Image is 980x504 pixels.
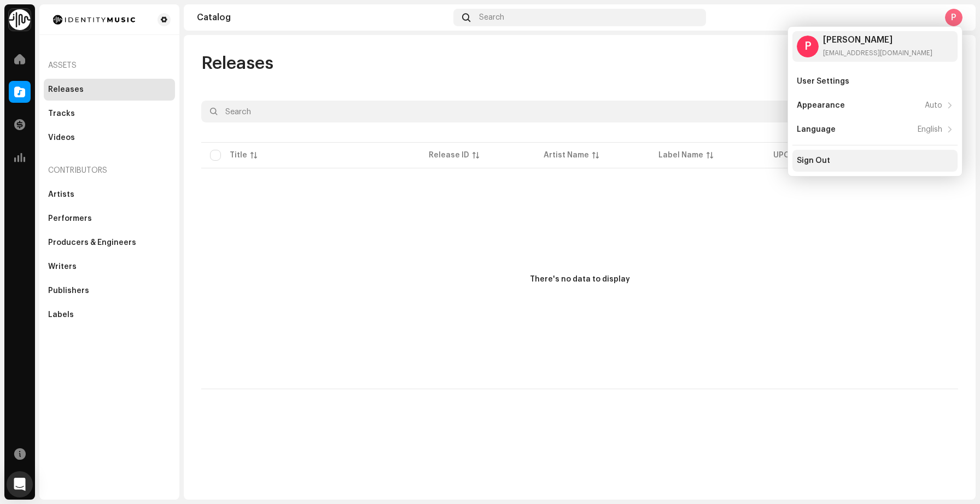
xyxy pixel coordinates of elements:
re-m-nav-item: Producers & Engineers [44,232,175,254]
re-m-nav-item: Sign Out [792,150,958,172]
div: Performers [48,214,92,223]
div: There's no data to display [530,274,630,285]
div: Labels [48,310,74,319]
div: Language [797,125,836,134]
div: Sign Out [797,156,830,165]
div: P [797,36,819,57]
div: Producers & Engineers [48,238,136,247]
input: Search [201,101,844,122]
re-a-nav-header: Assets [44,52,175,79]
div: P [945,9,962,26]
re-m-nav-item: Writers [44,256,175,278]
div: [PERSON_NAME] [823,36,932,44]
div: Releases [48,85,84,94]
div: Publishers [48,286,89,295]
div: Artists [48,190,74,199]
re-m-nav-item: Language [792,119,958,140]
re-m-nav-item: Publishers [44,280,175,302]
re-m-nav-item: Labels [44,304,175,326]
re-m-nav-item: Videos [44,127,175,149]
re-m-nav-item: Releases [44,79,175,101]
span: Releases [201,52,273,74]
div: Catalog [197,13,449,22]
img: 0f74c21f-6d1c-4dbc-9196-dbddad53419e [9,9,31,31]
re-m-nav-item: Artists [44,184,175,206]
div: Tracks [48,109,75,118]
re-m-nav-item: Tracks [44,103,175,125]
re-m-nav-item: User Settings [792,71,958,92]
div: English [918,125,942,134]
div: [EMAIL_ADDRESS][DOMAIN_NAME] [823,49,932,57]
div: User Settings [797,77,849,86]
div: Appearance [797,101,845,110]
re-m-nav-item: Performers [44,208,175,230]
div: Open Intercom Messenger [7,471,33,497]
div: Auto [925,101,942,110]
span: Search [479,13,504,22]
div: Videos [48,133,75,142]
img: 185c913a-8839-411b-a7b9-bf647bcb215e [48,13,140,26]
div: Writers [48,262,77,271]
re-m-nav-item: Appearance [792,95,958,116]
re-a-nav-header: Contributors [44,157,175,184]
